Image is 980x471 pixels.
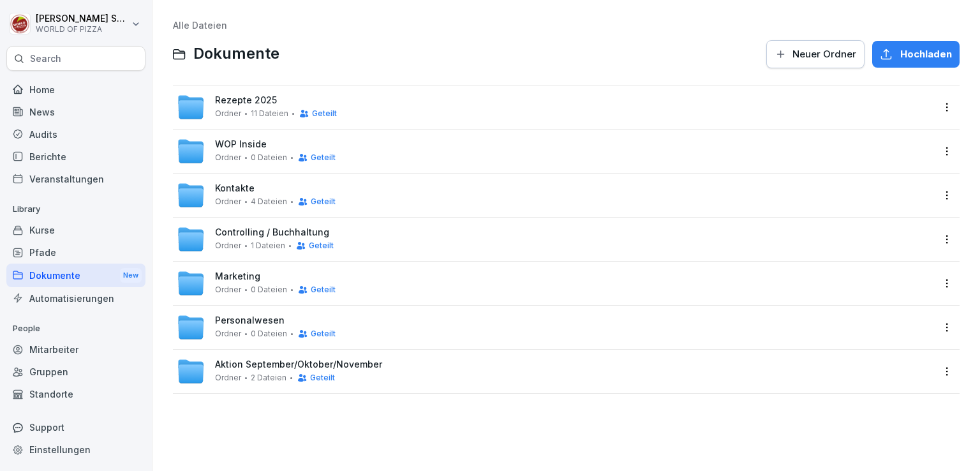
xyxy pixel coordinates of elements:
[177,93,933,121] a: Rezepte 2025Ordner11 DateienGeteilt
[215,359,382,370] span: Aktion September/Oktober/November
[251,285,287,294] span: 0 Dateien
[6,219,145,241] a: Kurse
[120,268,142,283] div: New
[6,287,145,310] a: Automatisierungen
[215,109,241,118] span: Ordner
[6,416,145,438] div: Support
[36,25,129,34] p: WORLD OF PIZZA
[30,52,61,65] p: Search
[173,20,227,31] a: Alle Dateien
[309,241,334,250] span: Geteilt
[215,183,255,194] span: Kontakte
[215,95,277,106] span: Rezepte 2025
[6,146,145,168] a: Berichte
[215,153,241,162] span: Ordner
[251,241,285,250] span: 1 Dateien
[215,271,260,282] span: Marketing
[177,225,933,253] a: Controlling / BuchhaltungOrdner1 DateienGeteilt
[193,45,279,63] span: Dokumente
[792,47,856,61] span: Neuer Ordner
[310,373,335,382] span: Geteilt
[312,109,337,118] span: Geteilt
[177,357,933,385] a: Aktion September/Oktober/NovemberOrdner2 DateienGeteilt
[215,197,241,206] span: Ordner
[215,329,241,338] span: Ordner
[251,109,288,118] span: 11 Dateien
[36,13,129,24] p: [PERSON_NAME] Seraphim
[6,383,145,405] a: Standorte
[6,264,145,287] a: DokumenteNew
[6,438,145,461] a: Einstellungen
[6,318,145,339] p: People
[6,264,145,287] div: Dokumente
[251,153,287,162] span: 0 Dateien
[215,227,329,238] span: Controlling / Buchhaltung
[6,168,145,190] a: Veranstaltungen
[6,361,145,383] a: Gruppen
[311,153,336,162] span: Geteilt
[177,313,933,341] a: PersonalwesenOrdner0 DateienGeteilt
[766,40,865,68] button: Neuer Ordner
[6,78,145,101] a: Home
[6,241,145,264] a: Pfade
[177,137,933,165] a: WOP InsideOrdner0 DateienGeteilt
[251,197,287,206] span: 4 Dateien
[177,181,933,209] a: KontakteOrdner4 DateienGeteilt
[215,315,285,326] span: Personalwesen
[311,285,336,294] span: Geteilt
[215,139,267,150] span: WOP Inside
[311,197,336,206] span: Geteilt
[900,47,952,61] span: Hochladen
[177,269,933,297] a: MarketingOrdner0 DateienGeteilt
[6,123,145,146] a: Audits
[251,373,286,382] span: 2 Dateien
[215,285,241,294] span: Ordner
[251,329,287,338] span: 0 Dateien
[215,373,241,382] span: Ordner
[872,41,960,68] button: Hochladen
[6,101,145,123] a: News
[311,329,336,338] span: Geteilt
[6,199,145,220] p: Library
[215,241,241,250] span: Ordner
[6,338,145,361] a: Mitarbeiter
